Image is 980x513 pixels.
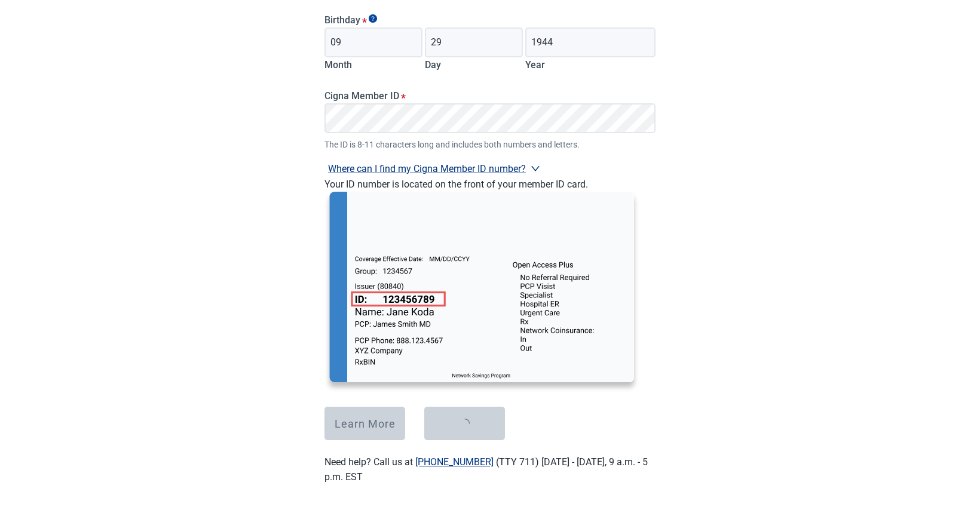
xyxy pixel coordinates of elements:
[324,59,352,70] label: Month
[324,179,588,190] label: Your ID number is located on the front of your member ID card.
[531,164,540,173] span: right
[425,27,523,57] input: Birth day
[425,59,441,70] label: Day
[525,59,545,70] label: Year
[324,407,405,440] button: Learn More
[525,27,656,57] input: Birth year
[324,27,422,57] input: Birth month
[324,138,656,151] span: The ID is 8-11 characters long and includes both numbers and letters.
[324,90,656,102] label: Cigna Member ID
[369,14,377,23] span: Show tooltip
[324,14,656,26] legend: Birthday
[415,456,494,468] a: [PHONE_NUMBER]
[458,417,471,430] span: loading
[324,161,544,177] button: Where can I find my Cigna Member ID number?
[324,192,639,392] img: Koda Health
[324,456,648,483] label: Need help? Call us at (TTY 711) [DATE] - [DATE], 9 a.m. - 5 p.m. EST
[335,417,396,429] div: Learn More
